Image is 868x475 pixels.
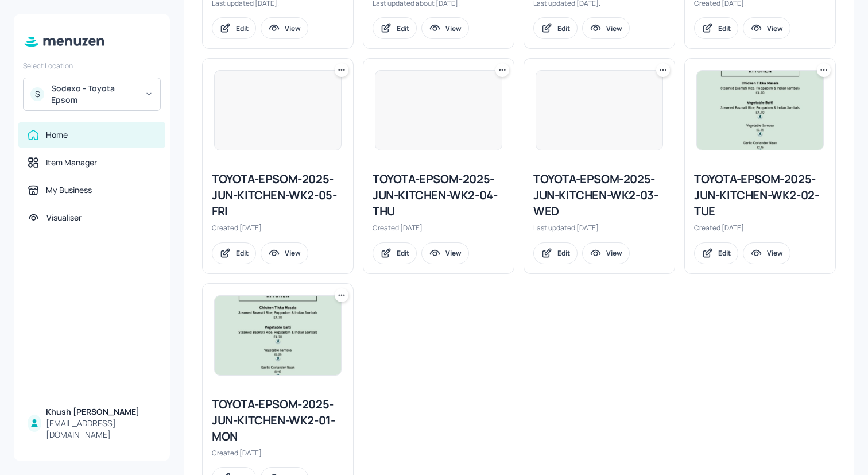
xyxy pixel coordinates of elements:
div: View [285,248,301,258]
div: Edit [718,24,731,33]
div: Visualiser [46,212,82,223]
div: View [767,24,783,33]
div: Created [DATE]. [694,223,826,233]
div: Sodexo - Toyota Epsom [51,83,138,106]
div: View [285,24,301,33]
div: View [606,248,622,258]
div: View [445,24,462,33]
div: TOYOTA-EPSOM-2025-JUN-KITCHEN-WK2-01-MON [212,396,344,445]
div: Edit [557,24,570,33]
div: Item Manager [46,157,97,168]
div: View [445,248,462,258]
img: 2025-07-11-175221928906691p66w8h9gu.jpeg [697,71,823,150]
div: Edit [236,24,249,33]
div: Created [DATE]. [212,223,344,233]
div: View [767,248,783,258]
img: 2025-07-11-175221928906691p66w8h9gu.jpeg [215,296,341,375]
div: Edit [718,248,731,258]
div: [EMAIL_ADDRESS][DOMAIN_NAME] [46,418,156,441]
div: TOYOTA-EPSOM-2025-JUN-KITCHEN-WK2-04-THU [373,171,505,219]
div: My Business [46,184,92,196]
div: View [606,24,622,33]
div: Edit [557,248,570,258]
div: Created [DATE]. [212,448,344,458]
div: Home [46,129,68,141]
div: Last updated [DATE]. [533,223,665,233]
div: TOYOTA-EPSOM-2025-JUN-KITCHEN-WK2-02-TUE [694,171,826,219]
div: TOYOTA-EPSOM-2025-JUN-KITCHEN-WK2-03-WED [533,171,665,219]
div: S [30,87,44,101]
div: Edit [397,24,409,33]
div: TOYOTA-EPSOM-2025-JUN-KITCHEN-WK2-05-FRI [212,171,344,219]
div: Edit [236,248,249,258]
div: Created [DATE]. [373,223,505,233]
div: Select Location [23,61,161,71]
div: Edit [397,248,409,258]
div: Khush [PERSON_NAME] [46,406,156,418]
